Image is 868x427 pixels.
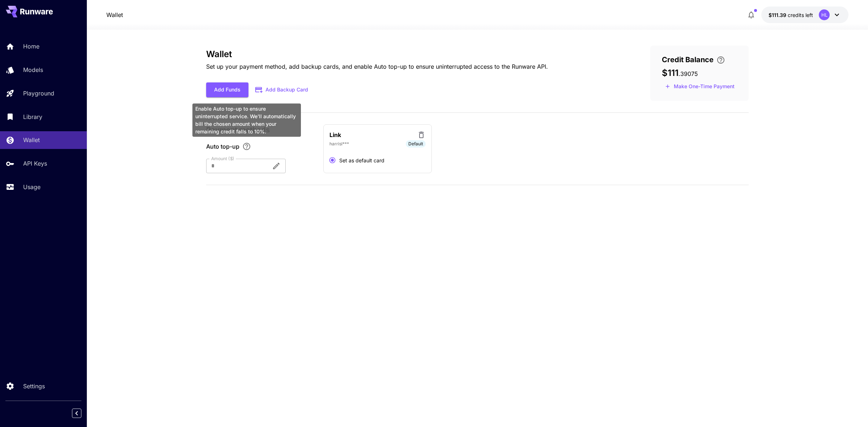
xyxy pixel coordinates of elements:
[77,407,87,420] div: Collapse sidebar
[339,157,384,164] span: Set as default card
[23,65,43,74] p: Models
[248,83,316,97] button: Add Backup Card
[761,7,848,23] button: $111.39075HL
[192,103,301,137] div: Enable Auto top-up to ensure uninterrupted service. We'll automatically bill the chosen amount wh...
[206,62,548,71] p: Set up your payment method, add backup cards, and enable Auto top-up to ensure uninterrupted acce...
[662,81,738,92] button: Make a one-time, non-recurring payment
[832,392,868,427] iframe: Chat Widget
[769,11,813,19] div: $111.39075
[106,10,123,19] nav: breadcrumb
[769,12,788,18] span: $111.39
[662,68,678,78] span: $111
[239,142,254,151] button: Enable Auto top-up to ensure uninterrupted service. We'll automatically bill the chosen amount wh...
[206,82,248,97] button: Add Funds
[106,10,123,19] a: Wallet
[23,159,47,168] p: API Keys
[23,112,42,121] p: Library
[206,142,239,151] span: Auto top-up
[23,183,41,191] p: Usage
[329,131,341,139] p: Link
[406,141,426,147] span: Default
[23,42,39,51] p: Home
[23,136,40,144] p: Wallet
[678,70,698,77] span: . 39075
[662,54,714,65] span: Credit Balance
[23,382,45,390] p: Settings
[206,49,548,59] h3: Wallet
[788,12,813,18] span: credits left
[23,89,54,98] p: Playground
[72,409,81,418] button: Collapse sidebar
[211,155,234,162] label: Amount ($)
[819,9,830,20] div: HL
[714,56,728,64] button: Enter your card details and choose an Auto top-up amount to avoid service interruptions. We'll au...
